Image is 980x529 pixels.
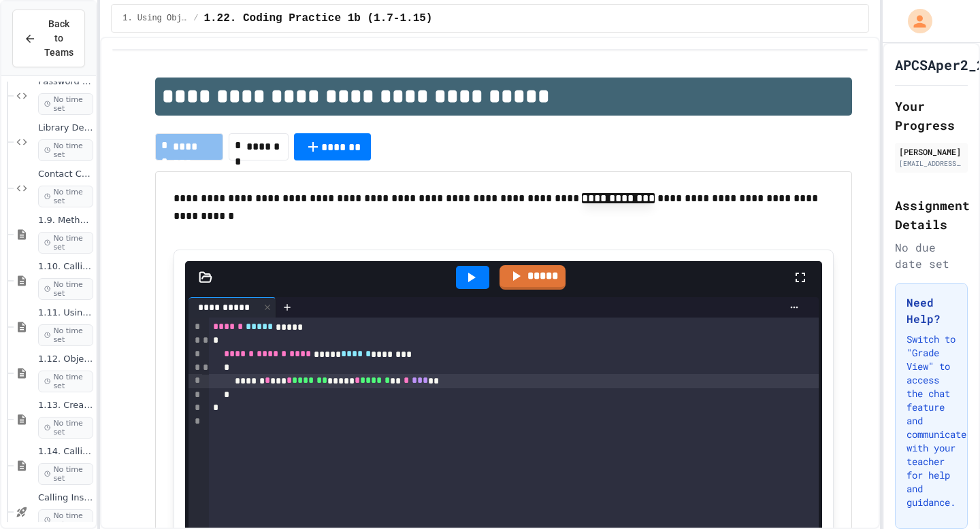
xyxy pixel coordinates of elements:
span: 1.12. Objects - Instances of Classes [38,354,93,365]
h2: Your Progress [895,97,968,135]
span: No time set [38,324,93,346]
span: Contact Card Creator [38,169,93,180]
span: 1.10. Calling Class Methods [38,261,93,273]
span: 1.9. Method Signatures [38,215,93,226]
span: Password Validator [38,76,93,88]
span: No time set [38,278,93,300]
span: 1.14. Calling Instance Methods [38,446,93,458]
span: 1.11. Using the Math Class [38,307,93,319]
span: No time set [38,232,93,254]
span: No time set [38,139,93,161]
span: Back to Teams [44,17,73,60]
span: Calling Instance Methods - Topic 1.14 [38,492,93,504]
h2: Assignment Details [895,196,968,234]
span: Library Debugger Challenge [38,122,93,134]
span: 1. Using Objects and Methods [122,13,188,24]
span: No time set [38,93,93,115]
div: My Account [894,5,936,37]
span: No time set [38,186,93,207]
div: [PERSON_NAME] [899,146,964,158]
div: [EMAIL_ADDRESS][DOMAIN_NAME] [899,158,964,169]
div: No due date set [895,239,968,272]
span: No time set [38,371,93,392]
span: No time set [38,463,93,485]
span: No time set [38,417,93,439]
span: 1.22. Coding Practice 1b (1.7-1.15) [203,10,432,27]
h3: Need Help? [906,294,956,327]
span: 1.13. Creating and Initializing Objects: Constructors [38,400,93,411]
button: Back to Teams [12,10,85,67]
span: / [193,13,198,24]
p: Switch to "Grade View" to access the chat feature and communicate with your teacher for help and ... [906,332,956,509]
